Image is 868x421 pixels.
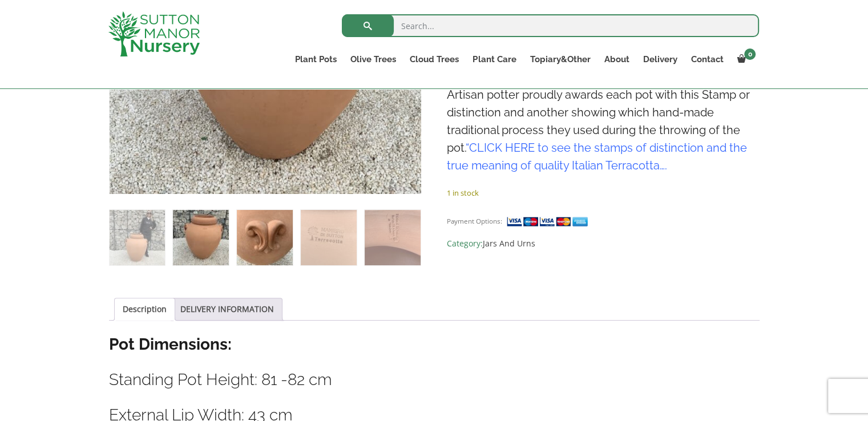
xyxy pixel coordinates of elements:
[301,210,356,265] img: Terracotta Tuscan Jar / Urn Extra Large (Handmade) - Image 4
[506,216,592,228] img: payment supported
[173,210,228,265] img: Terracotta Tuscan Jar / Urn Extra Large (Handmade) - Image 2
[447,186,759,200] p: 1 in stock
[110,210,165,265] img: Terracotta Tuscan Jar / Urn Extra Large (Handmade)
[597,51,636,67] a: About
[109,369,760,390] h3: Standing Pot Height: 81 -82 cm
[288,51,344,67] a: Plant Pots
[447,141,747,172] span: “ ….
[403,51,466,67] a: Cloud Trees
[447,52,752,172] span: Each pot proudly carries the stamp of distinction “Maniero [PERSON_NAME] Terracotta”. The [DEMOGR...
[344,51,403,67] a: Olive Trees
[237,210,292,265] img: Terracotta Tuscan Jar / Urn Extra Large (Handmade) - Image 3
[180,298,274,320] a: DELIVERY INFORMATION
[447,141,747,172] a: CLICK HERE to see the stamps of distinction and the true meaning of quality Italian Terracotta
[730,51,759,67] a: 0
[684,51,730,67] a: Contact
[466,51,523,67] a: Plant Care
[483,238,535,249] a: Jars And Urns
[109,335,232,354] strong: Pot Dimensions:
[123,298,167,320] a: Description
[447,217,502,225] small: Payment Options:
[342,14,759,37] input: Search...
[447,237,759,250] span: Category:
[108,11,200,56] img: logo
[523,51,597,67] a: Topiary&Other
[636,51,684,67] a: Delivery
[365,210,420,265] img: Terracotta Tuscan Jar / Urn Extra Large (Handmade) - Image 5
[744,48,756,60] span: 0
